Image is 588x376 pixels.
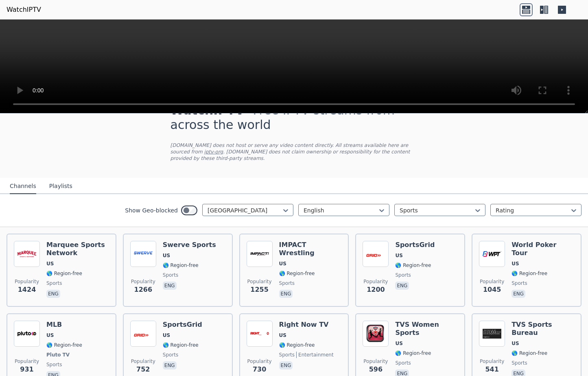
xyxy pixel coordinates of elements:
span: 🌎 Region-free [395,262,431,269]
img: SportsGrid [130,321,156,347]
span: US [163,252,170,259]
span: 🌎 Region-free [511,270,547,277]
h6: MLB [46,321,82,329]
p: eng [46,290,60,298]
p: eng [163,361,177,369]
span: Popularity [131,278,155,285]
a: WatchIPTV [7,5,41,15]
h1: - Free IPTV streams from across the world [170,103,418,132]
span: sports [279,280,295,286]
span: Popularity [363,278,388,285]
span: US [395,340,402,347]
span: US [511,340,519,347]
span: Popularity [15,358,39,365]
span: sports [46,361,62,368]
h6: Marquee Sports Network [46,241,109,257]
p: eng [163,282,177,290]
span: 🌎 Region-free [279,270,315,277]
h6: IMPACT Wrestling [279,241,342,257]
span: sports [395,360,411,366]
a: iptv-org [204,149,223,155]
span: sports [163,352,178,358]
img: IMPACT Wrestling [247,241,273,267]
span: US [46,260,54,267]
span: 🌎 Region-free [46,270,82,277]
span: sports [279,352,295,358]
img: TVS Women Sports [363,321,389,347]
img: SportsGrid [363,241,389,267]
img: World Poker Tour [479,241,505,267]
span: US [511,260,519,267]
h6: TVS Women Sports [395,321,458,337]
span: Popularity [131,358,155,365]
span: sports [511,280,527,286]
p: eng [279,361,293,369]
button: Playlists [49,179,72,194]
p: [DOMAIN_NAME] does not host or serve any video content directly. All streams available here are s... [170,142,418,162]
span: 🌎 Region-free [163,262,199,269]
span: sports [395,272,411,278]
span: Popularity [363,358,388,365]
p: eng [279,290,293,298]
h6: World Poker Tour [511,241,574,257]
h6: TVS Sports Bureau [511,321,574,337]
span: 596 [369,365,383,374]
h6: SportsGrid [163,321,202,329]
span: 931 [20,365,33,374]
span: Popularity [480,358,504,365]
span: 1045 [483,285,501,295]
span: sports [511,360,527,366]
span: US [395,252,402,259]
span: 🌎 Region-free [279,342,315,348]
span: 1266 [134,285,153,295]
span: US [163,332,170,339]
h6: SportsGrid [395,241,435,249]
span: Popularity [480,278,504,285]
span: 730 [253,365,266,374]
span: 1255 [250,285,269,295]
h6: Swerve Sports [163,241,216,249]
span: US [279,332,286,339]
img: MLB [14,321,40,347]
span: Popularity [247,358,272,365]
span: Popularity [247,278,272,285]
span: 541 [485,365,498,374]
img: TVS Sports Bureau [479,321,505,347]
h6: Right Now TV [279,321,334,329]
img: Swerve Sports [130,241,156,267]
span: sports [163,272,178,278]
p: eng [395,282,409,290]
button: Channels [10,179,36,194]
label: Show Geo-blocked [125,206,178,214]
span: 1424 [18,285,36,295]
span: sports [46,280,62,286]
span: 🌎 Region-free [395,350,431,356]
p: eng [511,290,525,298]
span: 🌎 Region-free [163,342,199,348]
img: Marquee Sports Network [14,241,40,267]
img: Right Now TV [247,321,273,347]
span: Popularity [15,278,39,285]
span: 🌎 Region-free [511,350,547,356]
span: US [46,332,54,339]
span: 1200 [367,285,385,295]
span: entertainment [296,352,334,358]
span: 🌎 Region-free [46,342,82,348]
span: US [279,260,286,267]
span: Pluto TV [46,352,70,358]
span: 752 [136,365,150,374]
